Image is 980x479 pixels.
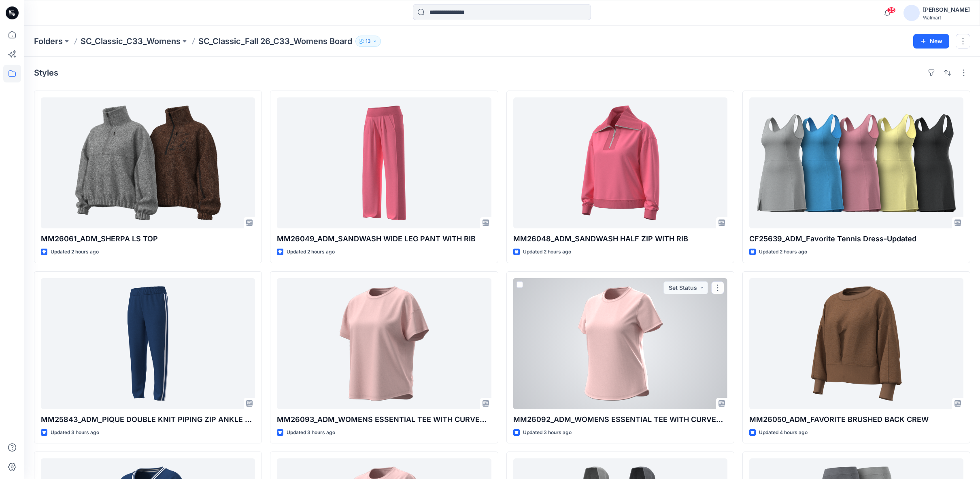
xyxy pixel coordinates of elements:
[41,278,255,409] a: MM25843_ADM_PIQUE DOUBLE KNIT PIPING ZIP ANKLE PANT
[749,97,963,228] a: CF25639_ADM_Favorite Tennis Dress-Updated
[277,97,491,228] a: MM26049_ADM_SANDWASH WIDE LEG PANT WITH RIB
[366,37,371,46] p: 13
[41,97,255,228] a: MM26061_ADM_SHERPA LS TOP
[749,414,963,425] p: MM26050_ADM_FAVORITE BRUSHED BACK CREW
[198,36,352,47] p: SC_Classic_Fall 26_C33_Womens Board
[749,233,963,245] p: CF25639_ADM_Favorite Tennis Dress-Updated
[513,97,727,228] a: MM26048_ADM_SANDWASH HALF ZIP WITH RIB
[287,248,335,256] p: Updated 2 hours ago
[51,428,99,437] p: Updated 3 hours ago
[41,414,255,425] p: MM25843_ADM_PIQUE DOUBLE KNIT PIPING ZIP ANKLE PANT
[513,414,727,425] p: MM26092_ADM_WOMENS ESSENTIAL TEE WITH CURVED HEM
[51,248,99,256] p: Updated 2 hours ago
[41,233,255,245] p: MM26061_ADM_SHERPA LS TOP
[903,5,920,21] img: avatar
[277,278,491,409] a: MM26093_ADM_WOMENS ESSENTIAL TEE WITH CURVED HEM, BACK YOKE, & SPLIT BACK SEAM
[913,34,949,49] button: New
[749,278,963,409] a: MM26050_ADM_FAVORITE BRUSHED BACK CREW
[759,248,807,256] p: Updated 2 hours ago
[277,414,491,425] p: MM26093_ADM_WOMENS ESSENTIAL TEE WITH CURVED HEM, BACK YOKE, & SPLIT BACK SEAM
[887,7,896,13] span: 35
[759,428,808,437] p: Updated 4 hours ago
[513,278,727,409] a: MM26092_ADM_WOMENS ESSENTIAL TEE WITH CURVED HEM
[923,5,970,15] div: [PERSON_NAME]
[355,36,381,47] button: 13
[34,36,63,47] a: Folders
[34,68,58,78] h4: Styles
[81,36,181,47] a: SC_Classic_C33_Womens
[523,428,572,437] p: Updated 3 hours ago
[923,15,970,21] div: Walmart
[287,428,335,437] p: Updated 3 hours ago
[277,233,491,245] p: MM26049_ADM_SANDWASH WIDE LEG PANT WITH RIB
[523,248,571,256] p: Updated 2 hours ago
[513,233,727,245] p: MM26048_ADM_SANDWASH HALF ZIP WITH RIB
